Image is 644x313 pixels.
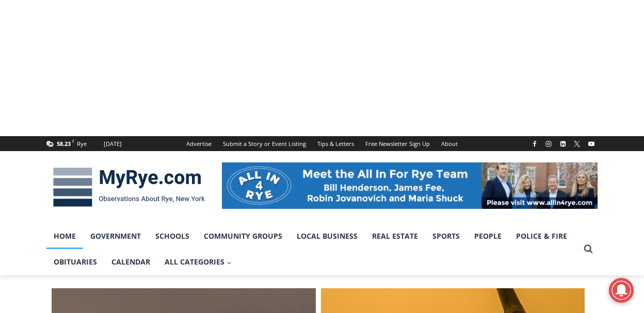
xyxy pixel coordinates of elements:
nav: Secondary Navigation [181,136,463,151]
a: Facebook [528,138,541,150]
a: Advertise [181,136,217,151]
a: Schools [148,223,197,249]
a: Police & Fire [509,223,574,249]
a: All Categories [157,249,239,275]
nav: Primary Navigation [46,223,579,275]
div: Rye [77,139,87,149]
a: Community Groups [197,223,289,249]
a: Local Business [289,223,365,249]
a: Sports [425,223,467,249]
a: YouTube [585,138,598,150]
span: All Categories [165,256,232,268]
img: MyRye.com [46,160,212,214]
span: 58.23 [57,140,71,147]
div: [DATE] [104,139,122,149]
img: All in for Rye [222,162,598,209]
a: X [571,138,583,150]
a: Submit a Story or Event Listing [217,136,312,151]
a: Linkedin [557,138,569,150]
a: Tips & Letters [312,136,360,151]
a: Calendar [104,249,157,275]
a: Free Newsletter Sign Up [360,136,436,151]
a: People [467,223,509,249]
a: Instagram [542,138,555,150]
a: Real Estate [365,223,425,249]
span: F [72,138,74,144]
a: About [436,136,463,151]
a: Government [83,223,148,249]
a: Obituaries [46,249,104,275]
a: Home [46,223,83,249]
button: View Search Form [579,240,598,258]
